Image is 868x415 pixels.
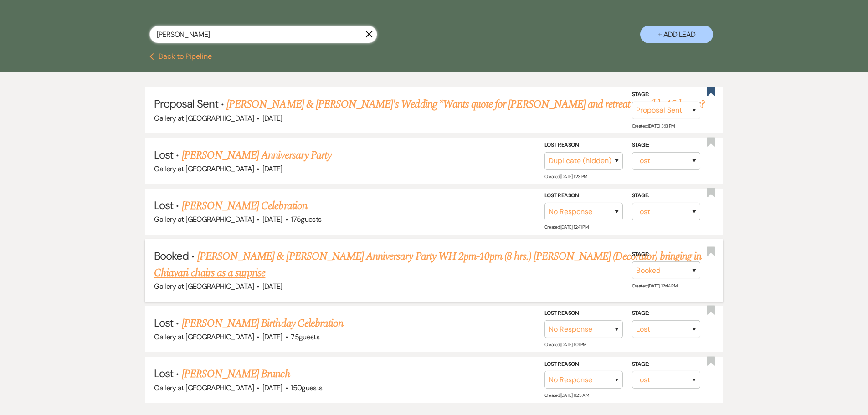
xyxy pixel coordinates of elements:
label: Stage: [632,359,700,369]
span: [DATE] [262,332,282,342]
label: Stage: [632,308,700,318]
label: Lost Reason [544,191,623,201]
span: Created: [DATE] 12:41 PM [544,224,588,230]
span: 75 guests [291,332,319,342]
label: Stage: [632,191,700,201]
label: Stage: [632,140,700,150]
a: [PERSON_NAME] & [PERSON_NAME] Anniversary Party WH 2pm-10pm (8 hrs.) [PERSON_NAME] (Decorator) br... [154,248,701,281]
label: Lost Reason [544,308,623,318]
a: [PERSON_NAME] Celebration [182,198,307,214]
span: Created: [DATE] 11:23 AM [544,392,589,398]
span: Booked [154,249,189,263]
span: [DATE] [262,282,282,291]
label: Lost Reason [544,359,623,369]
span: Gallery at [GEOGRAPHIC_DATA] [154,113,254,123]
label: Stage: [632,90,700,100]
span: Proposal Sent [154,97,218,111]
span: Lost [154,198,173,212]
span: Created: [DATE] 12:44 PM [632,283,677,289]
span: [DATE] [262,113,282,123]
span: Gallery at [GEOGRAPHIC_DATA] [154,383,254,393]
span: Gallery at [GEOGRAPHIC_DATA] [154,332,254,342]
span: [DATE] [262,164,282,174]
span: Gallery at [GEOGRAPHIC_DATA] [154,164,254,174]
a: [PERSON_NAME] & [PERSON_NAME]'s Wedding *Wants quote for [PERSON_NAME] and retreat possibly 15 ho... [226,96,705,113]
span: [DATE] [262,383,282,393]
button: Back to Pipeline [149,53,212,60]
button: + Add Lead [640,26,713,43]
a: [PERSON_NAME] Brunch [182,366,290,382]
span: [DATE] [262,215,282,224]
span: Lost [154,316,173,330]
span: 150 guests [291,383,322,393]
label: Stage: [632,250,700,260]
span: Created: [DATE] 1:23 PM [544,174,587,179]
label: Lost Reason [544,140,623,150]
input: Search by name, event date, email address or phone number [149,26,377,43]
a: [PERSON_NAME] Birthday Celebration [182,315,343,332]
span: Created: [DATE] 1:01 PM [544,342,586,348]
span: Lost [154,148,173,162]
a: [PERSON_NAME] Anniversary Party [182,147,331,164]
span: 175 guests [291,215,321,224]
span: Gallery at [GEOGRAPHIC_DATA] [154,215,254,224]
span: Gallery at [GEOGRAPHIC_DATA] [154,282,254,291]
span: Lost [154,366,173,380]
span: Created: [DATE] 3:13 PM [632,123,675,129]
